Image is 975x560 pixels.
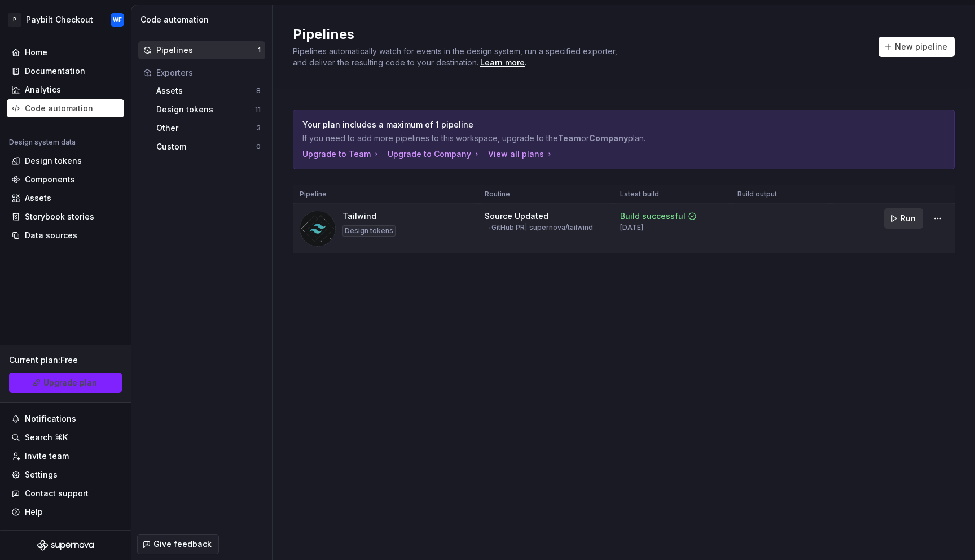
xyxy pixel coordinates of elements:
[25,450,69,462] div: Invite team
[7,503,124,521] button: Help
[525,223,528,231] span: |
[7,170,124,189] a: Components
[26,14,93,25] div: Paybilt Checkout
[138,41,265,59] button: Pipelines1
[113,15,122,24] div: WF
[488,148,554,160] button: View all plans
[156,141,256,152] div: Custom
[25,432,68,443] div: Search ⌘K
[8,13,21,27] div: P
[25,230,77,241] div: Data sources
[478,59,526,67] span: .
[7,484,124,502] button: Contact support
[879,37,955,57] button: New pipeline
[302,148,381,160] button: Upgrade to Team
[140,14,267,25] div: Code automation
[256,86,261,95] div: 8
[255,105,261,114] div: 11
[7,466,124,484] a: Settings
[9,373,122,393] a: Upgrade plan
[7,62,124,80] a: Documentation
[25,488,89,499] div: Contact support
[152,100,265,119] button: Design tokens11
[342,225,396,237] div: Design tokens
[7,189,124,207] a: Assets
[156,45,258,56] div: Pipelines
[895,41,947,53] span: New pipeline
[901,213,916,224] span: Run
[156,123,256,134] div: Other
[7,447,124,465] a: Invite team
[485,223,593,232] div: → GitHub PR supernova/tailwind
[37,540,94,551] svg: Supernova Logo
[884,208,923,229] button: Run
[7,152,124,170] a: Design tokens
[480,57,525,68] a: Learn more
[25,193,51,204] div: Assets
[620,223,643,232] div: [DATE]
[9,355,122,366] div: Current plan : Free
[25,103,93,114] div: Code automation
[342,211,376,222] div: Tailwind
[485,211,548,222] div: Source Updated
[152,119,265,137] button: Other3
[25,65,85,77] div: Documentation
[731,185,830,204] th: Build output
[25,506,43,518] div: Help
[558,133,581,143] strong: Team
[137,534,219,554] button: Give feedback
[293,25,865,43] h2: Pipelines
[7,428,124,447] button: Search ⌘K
[9,138,76,147] div: Design system data
[256,142,261,151] div: 0
[25,469,58,480] div: Settings
[478,185,613,204] th: Routine
[2,7,129,32] button: PPaybilt CheckoutWF
[620,211,686,222] div: Build successful
[7,43,124,62] a: Home
[43,377,97,388] span: Upgrade plan
[256,124,261,133] div: 3
[156,85,256,97] div: Assets
[7,99,124,117] a: Code automation
[153,539,212,550] span: Give feedback
[258,46,261,55] div: 1
[7,208,124,226] a: Storybook stories
[7,410,124,428] button: Notifications
[152,82,265,100] button: Assets8
[156,104,255,115] div: Design tokens
[25,211,94,222] div: Storybook stories
[25,174,75,185] div: Components
[302,119,866,130] p: Your plan includes a maximum of 1 pipeline
[388,148,481,160] button: Upgrade to Company
[7,226,124,244] a: Data sources
[293,185,478,204] th: Pipeline
[156,67,261,78] div: Exporters
[25,47,47,58] div: Home
[152,138,265,156] button: Custom0
[25,155,82,167] div: Design tokens
[25,413,76,425] div: Notifications
[589,133,628,143] strong: Company
[25,84,61,95] div: Analytics
[7,81,124,99] a: Analytics
[302,133,866,144] p: If you need to add more pipelines to this workspace, upgrade to the or plan.
[613,185,731,204] th: Latest build
[293,46,620,67] span: Pipelines automatically watch for events in the design system, run a specified exporter, and deli...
